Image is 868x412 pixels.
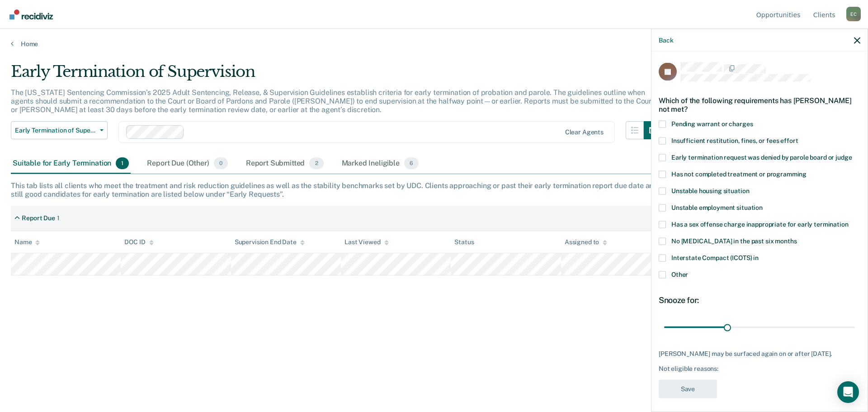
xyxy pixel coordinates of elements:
span: 0 [214,157,228,169]
span: Has a sex offense charge inappropriate for early termination [671,220,849,227]
span: 2 [309,157,323,169]
div: Supervision End Date [235,238,305,246]
div: Clear agents [565,128,604,136]
span: Early termination request was denied by parole board or judge [671,153,852,161]
span: 1 [116,157,129,169]
div: Open Intercom Messenger [837,381,859,403]
img: Recidiviz [9,9,53,19]
span: Early Termination of Supervision [15,127,96,134]
span: Unstable employment situation [671,204,763,211]
span: Has not completed treatment or programming [671,170,807,177]
div: Which of the following requirements has [PERSON_NAME] not met? [659,89,860,120]
div: Not eligible reasons: [659,365,860,373]
button: Back [659,36,673,44]
span: 6 [404,157,419,169]
div: This tab lists all clients who meet the treatment and risk reduction guidelines as well as the st... [11,181,857,199]
div: Suitable for Early Termination [11,154,131,174]
div: DOC ID [124,238,153,246]
div: 1 [57,214,60,222]
div: Status [454,238,474,246]
button: Profile dropdown button [846,7,861,21]
p: The [US_STATE] Sentencing Commission’s 2025 Adult Sentencing, Release, & Supervision Guidelines e... [11,88,654,114]
span: Other [671,270,688,278]
span: Unstable housing situation [671,187,749,194]
button: Save [659,379,717,398]
div: Report Submitted [244,154,325,174]
span: Interstate Compact (ICOTS) in [671,254,759,261]
div: Early Termination of Supervision [11,62,662,88]
span: Pending warrant or charges [671,120,753,127]
div: Report Due (Other) [145,154,229,174]
div: Assigned to [565,238,607,246]
div: [PERSON_NAME] may be surfaced again on or after [DATE]. [659,350,860,357]
div: E C [846,7,861,21]
div: Report Due [22,214,55,222]
div: Last Viewed [344,238,388,246]
div: Name [14,238,40,246]
div: Snooze for: [659,295,860,305]
div: Marked Ineligible [340,154,421,174]
a: Home [11,40,857,48]
span: No [MEDICAL_DATA] in the past six months [671,237,797,244]
span: Insufficient restitution, fines, or fees effort [671,137,798,144]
